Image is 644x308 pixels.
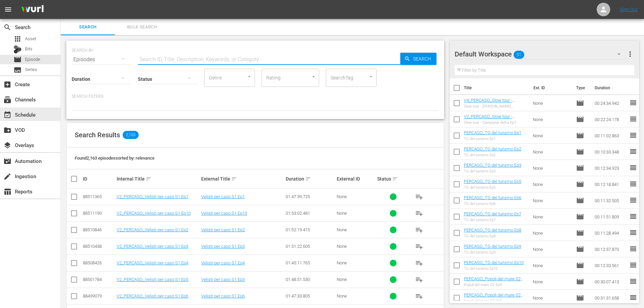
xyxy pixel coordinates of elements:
div: Slow tour - Campania divina Ep1 [464,120,528,125]
span: 51 [514,48,524,62]
span: reorder [629,99,637,107]
span: reorder [629,261,637,269]
span: reorder [629,196,637,204]
span: Episode [25,56,40,63]
div: TG del turismo Ep6 [464,202,521,206]
p: Search Filters: [72,94,439,99]
div: None [337,260,375,265]
span: Search [410,53,436,65]
button: more_vert [626,46,634,62]
span: Episode [576,180,584,188]
div: TG del turismo Ep2 [464,153,521,157]
a: PERCASO_TG del turismo Ep2 [464,146,521,151]
span: playlist_add [415,276,423,284]
span: reorder [629,277,637,285]
span: reorder [629,164,637,172]
button: playlist_add [411,255,427,271]
button: playlist_add [411,222,427,238]
div: Status [377,175,409,183]
span: Bulk Search [119,23,165,31]
span: playlist_add [415,226,423,234]
th: Duration [591,78,631,97]
a: Velisti per caso S1 Ep4 [201,260,245,265]
div: Slow tour - [PERSON_NAME][GEOGRAPHIC_DATA] - Area megalitica [GEOGRAPHIC_DATA] e Pane nero di Donnas [464,104,528,109]
td: None [530,257,573,274]
div: 01:47:39.725 [286,194,334,199]
div: TG del turismo Ep7 [464,218,521,222]
a: V2_PERCASO_Velisti per caso S1 Ep5 [117,277,188,282]
span: menu [4,5,12,14]
div: Default Workspace [455,45,627,64]
span: Reports [3,188,11,196]
th: Title [464,78,529,97]
div: TG del turismo Ep1 [464,137,521,141]
a: V2_PERCASO_Velisti per caso S1 Ep2 [117,227,188,232]
a: V2_PERCASO_Velisti per caso S1 Ep10 [117,211,191,216]
span: Episode [576,132,584,140]
div: Internal Title [117,175,199,183]
td: None [530,290,573,306]
td: None [530,209,573,225]
button: playlist_add [411,271,427,288]
td: 00:11:32.505 [592,192,629,209]
td: 00:12:34.923 [592,160,629,176]
div: None [337,194,375,199]
a: V2_PERCASO_Slow tour - Campania divina Ep1 [464,114,515,124]
span: sort [305,176,311,182]
span: Overlays [3,141,11,149]
span: playlist_add [415,193,423,201]
a: PERCASO_TG del turismo Ep3 [464,163,521,168]
span: 2,163 [123,131,139,139]
div: ID [83,176,115,182]
div: External ID [337,176,375,182]
td: 00:12:33.561 [592,257,629,274]
span: reorder [629,147,637,156]
span: Series [25,66,37,73]
td: 00:31:31.658 [592,290,629,306]
td: None [530,225,573,241]
a: Velisti per caso S1 Ep3 [201,244,245,249]
td: 00:30:07.413 [592,274,629,290]
a: PERCASO_TG del turismo Ep7 [464,211,521,216]
button: playlist_add [411,238,427,255]
span: Episode [576,278,584,286]
button: Search [400,53,436,65]
a: PERCASO_Popoli del mare S2 Ep9 [464,276,523,286]
span: Asset [25,35,36,42]
td: 00:12:37.870 [592,241,629,257]
span: Episode [576,196,584,205]
div: 01:45:11.765 [286,260,334,265]
div: TG del turismo Ep9 [464,250,521,255]
div: 88510438 [83,244,115,249]
th: Ext. ID [529,78,572,97]
button: Open [368,73,374,80]
a: PERCASO_TG del turismo Ep6 [464,195,521,200]
a: Velisti per caso S1 Ep6 [201,293,245,299]
div: 88511365 [83,194,115,199]
div: None [337,293,375,299]
span: Search Results [75,131,120,139]
span: playlist_add [415,292,423,300]
span: Bits [25,46,32,52]
span: sort [392,176,398,182]
span: Search [65,23,111,31]
span: reorder [629,245,637,253]
span: more_vert [626,50,634,58]
td: None [530,192,573,209]
td: 00:24:34.942 [592,95,629,111]
a: PERCASO_TG del turismo Ep5 [464,179,521,184]
div: Duration [286,175,334,183]
span: Ingestion [3,172,11,181]
div: 88501784 [83,277,115,282]
span: reorder [629,180,637,188]
div: TG del turismo Ep5 [464,185,521,190]
div: External Title [201,175,284,183]
span: Found 2,163 episodes sorted by: relevance [75,156,154,161]
span: Series [14,66,22,74]
div: 01:48:51.530 [286,277,334,282]
div: Episodes [72,50,131,69]
div: Popoli del mare S2 Ep8 [464,299,528,303]
td: None [530,127,573,144]
span: Episode [576,245,584,253]
span: Create [3,80,11,89]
